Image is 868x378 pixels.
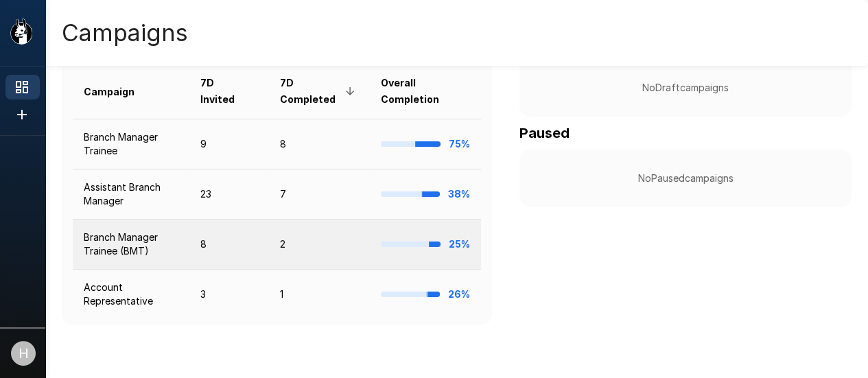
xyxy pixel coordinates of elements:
td: Account Representative [73,270,189,320]
td: 8 [189,220,269,270]
td: Assistant Branch Manager [73,169,189,220]
p: No Paused campaigns [541,172,830,185]
td: 2 [269,220,370,270]
b: 26% [448,288,470,300]
p: No Draft campaigns [541,81,830,95]
b: Paused [519,125,570,141]
td: 7 [269,169,370,220]
b: 38% [448,188,470,200]
span: Overall Completion [381,75,470,108]
td: Branch Manager Trainee [73,119,189,169]
span: 7D Invited [200,75,258,108]
td: 3 [189,270,269,320]
td: 8 [269,119,370,169]
td: Branch Manager Trainee (BMT) [73,220,189,270]
b: 25% [449,238,470,250]
b: 75% [449,138,470,150]
span: Campaign [84,84,152,100]
h4: Campaigns [62,19,188,47]
span: 7D Completed [280,75,359,108]
td: 1 [269,270,370,320]
td: 9 [189,119,269,169]
td: 23 [189,169,269,220]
